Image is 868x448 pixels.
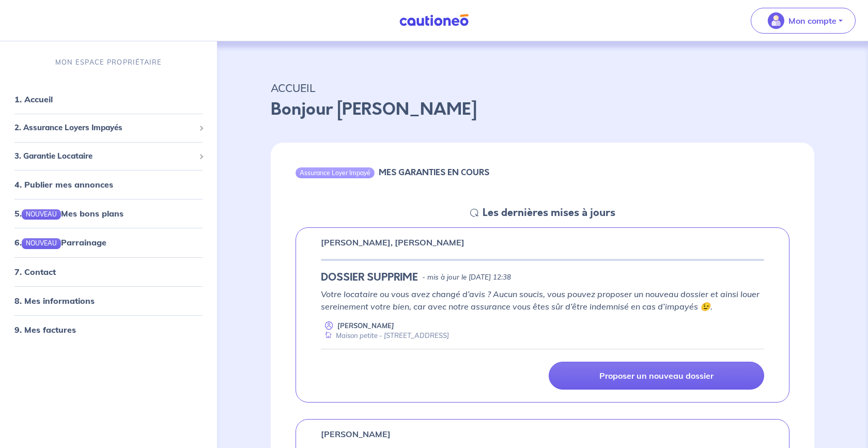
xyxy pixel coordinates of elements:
p: - mis à jour le [DATE] 12:38 [422,272,511,283]
div: 4. Publier mes annonces [4,174,213,195]
p: [PERSON_NAME] [337,321,394,331]
div: Assurance Loyer Impayé [296,167,375,178]
div: 7. Contact [4,261,213,282]
span: 3. Garantie Locataire [14,150,195,162]
a: 1. Accueil [14,94,53,104]
p: [PERSON_NAME], [PERSON_NAME] [321,236,464,249]
p: [PERSON_NAME] [321,428,391,440]
h5: DOSSIER SUPPRIME [321,271,418,284]
a: Proposer un nouveau dossier [549,362,764,390]
a: 4. Publier mes annonces [14,179,113,190]
button: illu_account_valid_menu.svgMon compte [751,8,856,34]
div: Maison petite - [STREET_ADDRESS] [321,331,449,341]
div: 6.NOUVEAUParrainage [4,232,213,253]
a: 7. Contact [14,266,56,276]
a: 8. Mes informations [14,295,95,305]
div: state: ABANDONED, Context: NEW,MAYBE-CERTIFICATE,RELATIONSHIP,LESSOR-DOCUMENTS [321,271,764,284]
p: Votre locataire ou vous avez changé d’avis ? Aucun soucis, vous pouvez proposer un nouveau dossie... [321,288,764,313]
p: Proposer un nouveau dossier [599,370,714,381]
h5: Les dernières mises à jours [483,207,615,219]
div: 9. Mes factures [4,319,213,339]
img: Cautioneo [395,14,473,27]
div: 1. Accueil [4,89,213,110]
img: illu_account_valid_menu.svg [768,12,784,29]
div: 8. Mes informations [4,290,213,311]
p: ACCUEIL [271,79,814,97]
a: 6.NOUVEAUParrainage [14,237,106,248]
a: 9. Mes factures [14,324,76,334]
a: 5.NOUVEAUMes bons plans [14,208,123,219]
p: Bonjour [PERSON_NAME] [271,97,814,122]
div: 3. Garantie Locataire [4,146,213,166]
span: 2. Assurance Loyers Impayés [14,122,195,134]
div: 2. Assurance Loyers Impayés [4,118,213,138]
h6: MES GARANTIES EN COURS [379,167,489,177]
p: MON ESPACE PROPRIÉTAIRE [55,57,162,67]
div: 5.NOUVEAUMes bons plans [4,203,213,224]
p: Mon compte [788,14,836,27]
